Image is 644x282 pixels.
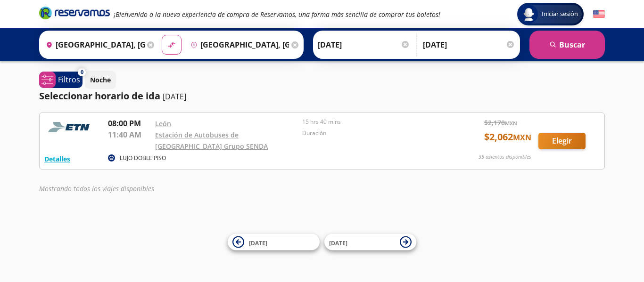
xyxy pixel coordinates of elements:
p: 08:00 PM [108,118,150,129]
i: Brand Logo [39,6,110,20]
button: [DATE] [324,234,416,250]
p: 11:40 AM [108,129,150,140]
span: $ 2,062 [484,130,531,144]
span: $ 2,170 [484,118,517,128]
input: Opcional [423,33,515,56]
p: 35 asientos disponibles [479,153,531,161]
p: 15 hrs 40 mins [302,118,445,126]
img: RESERVAMOS [44,118,96,137]
button: 0Filtros [39,72,83,88]
button: Buscar [529,31,605,59]
em: ¡Bienvenido a la nueva experiencia de compra de Reservamos, una forma más sencilla de comprar tus... [114,10,440,19]
button: English [593,8,605,20]
span: 0 [81,68,83,76]
p: [DATE] [163,91,186,102]
span: [DATE] [329,239,347,247]
input: Elegir Fecha [318,33,410,56]
p: Filtros [58,74,80,85]
button: Noche [85,71,116,89]
span: Iniciar sesión [538,9,582,19]
input: Buscar Origen [42,33,145,56]
small: MXN [505,120,517,127]
a: Estación de Autobuses de [GEOGRAPHIC_DATA] Grupo SENDA [155,130,268,151]
a: León [155,119,171,128]
button: Elegir [538,133,586,149]
input: Buscar Destino [187,33,289,56]
button: Detalles [44,154,70,164]
p: Seleccionar horario de ida [39,89,160,103]
small: MXN [513,132,531,143]
button: [DATE] [228,234,320,250]
p: LUJO DOBLE PISO [120,154,166,162]
span: [DATE] [249,239,267,247]
a: Brand Logo [39,6,110,23]
em: Mostrando todos los viajes disponibles [39,184,154,193]
p: Duración [302,129,445,137]
p: Noche [90,75,111,85]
